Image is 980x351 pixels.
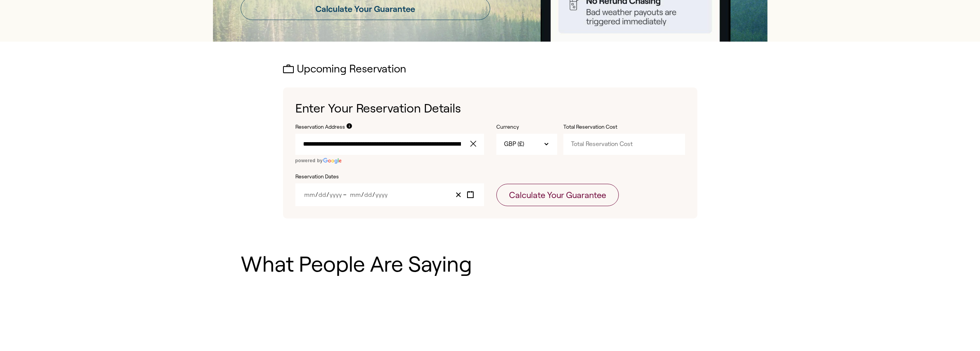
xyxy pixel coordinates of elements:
[295,173,484,181] label: Reservation Dates
[563,134,685,155] input: Total Reservation Cost
[350,191,361,198] input: Month
[452,190,464,200] button: Clear value
[364,191,372,198] input: Day
[375,191,388,198] input: Year
[468,134,484,155] button: clear value
[295,100,685,117] h1: Enter Your Reservation Details
[496,123,557,131] label: Currency
[295,123,345,131] label: Reservation Address
[283,63,697,75] h2: Upcoming Reservation
[327,191,329,198] span: /
[304,191,315,198] input: Month
[563,123,640,131] label: Total Reservation Cost
[343,191,349,198] span: –
[323,158,342,164] img: Google logo
[295,158,323,163] span: powered by
[496,184,619,206] button: Calculate Your Guarantee
[504,140,524,148] span: GBP (£)
[372,191,375,198] span: /
[318,191,327,198] input: Day
[329,191,342,198] input: Year
[241,252,740,276] h1: What People Are Saying
[464,190,476,200] button: Toggle calendar
[361,191,364,198] span: /
[315,191,318,198] span: /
